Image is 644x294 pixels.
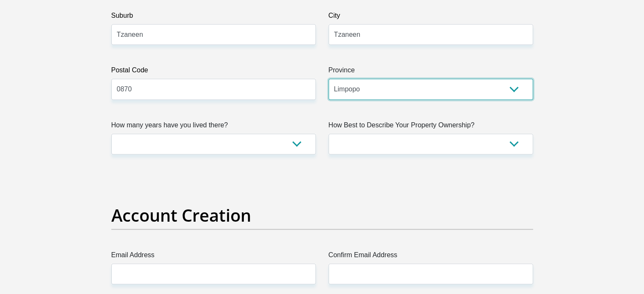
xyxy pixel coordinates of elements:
[329,250,533,264] label: Confirm Email Address
[111,79,316,99] input: Postal Code
[329,79,533,99] select: Please Select a Province
[329,264,533,284] input: Confirm Email Address
[111,205,533,225] h2: Account Creation
[111,11,316,24] label: Suburb
[329,134,533,154] select: Please select a value
[111,120,316,134] label: How many years have you lived there?
[111,24,316,45] input: Suburb
[329,65,533,79] label: Province
[111,134,316,154] select: Please select a value
[111,65,316,79] label: Postal Code
[329,120,533,134] label: How Best to Describe Your Property Ownership?
[111,264,316,284] input: Email Address
[329,11,533,24] label: City
[329,24,533,45] input: City
[111,250,316,264] label: Email Address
